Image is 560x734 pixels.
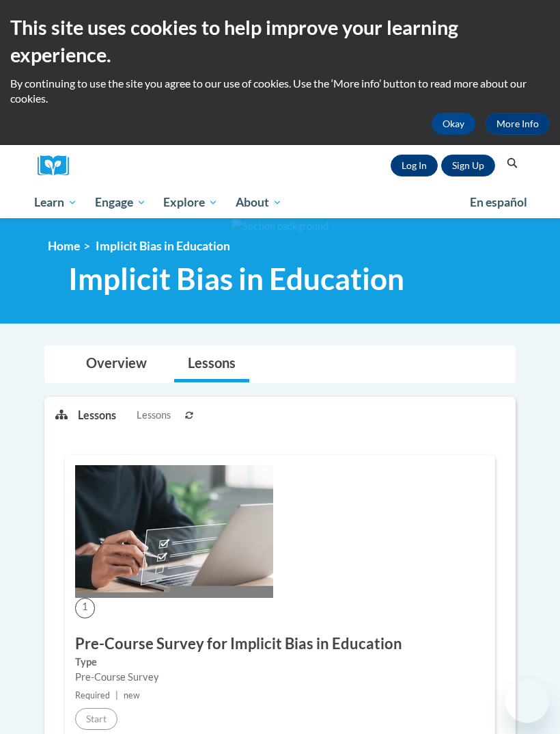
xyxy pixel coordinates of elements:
[124,690,140,700] span: new
[502,155,522,172] button: Search
[486,113,550,135] a: More Info
[75,690,110,700] span: Required
[174,346,249,382] a: Lessons
[236,194,282,211] span: About
[72,346,160,382] a: Overview
[25,187,86,218] a: Learn
[96,239,230,253] span: Implicit Bias in Education
[34,194,77,211] span: Learn
[78,408,116,423] p: Lessons
[68,261,404,297] span: Implicit Bias in Education
[10,76,550,106] p: By continuing to use the site you agree to our use of cookies. Use the ‘More info’ button to read...
[391,155,438,176] a: Log In
[137,408,171,423] span: Lessons
[461,188,536,217] a: En español
[227,187,291,218] a: About
[38,155,79,176] img: Logo brand
[505,679,549,723] iframe: Button to launch messaging window
[95,194,146,211] span: Engage
[75,670,485,685] div: Pre-Course Survey
[86,187,155,218] a: Engage
[38,155,79,176] a: Cox Campus
[75,633,485,655] h3: Pre-Course Survey for Implicit Bias in Education
[75,708,117,730] button: Start
[441,155,495,176] a: Register
[48,239,80,253] a: Home
[154,187,227,218] a: Explore
[232,219,328,234] img: Section background
[432,113,475,135] button: Okay
[10,14,550,69] h2: This site uses cookies to help improve your learning experience.
[163,194,218,211] span: Explore
[75,598,95,618] span: 1
[470,195,527,209] span: En español
[75,655,485,670] label: Type
[115,690,118,700] span: |
[75,465,273,598] img: Course Image
[24,187,536,218] div: Main menu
